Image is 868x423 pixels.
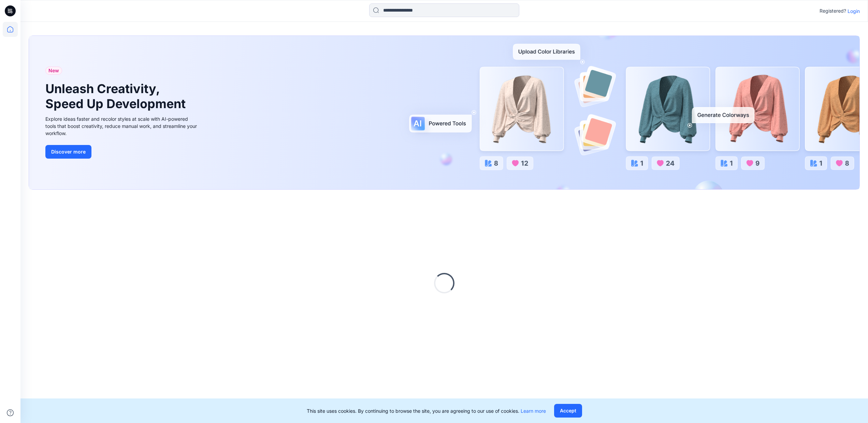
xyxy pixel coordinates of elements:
[307,407,546,414] p: This site uses cookies. By continuing to browse the site, you are agreeing to our use of cookies.
[521,408,546,414] a: Learn more
[848,8,860,15] p: Login
[45,115,199,137] div: Explore ideas faster and recolor styles at scale with AI-powered tools that boost creativity, red...
[554,404,582,418] button: Accept
[45,145,199,159] a: Discover more
[48,67,59,75] span: New
[45,82,189,111] h1: Unleash Creativity, Speed Up Development
[820,7,846,15] p: Registered?
[45,145,91,159] button: Discover more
